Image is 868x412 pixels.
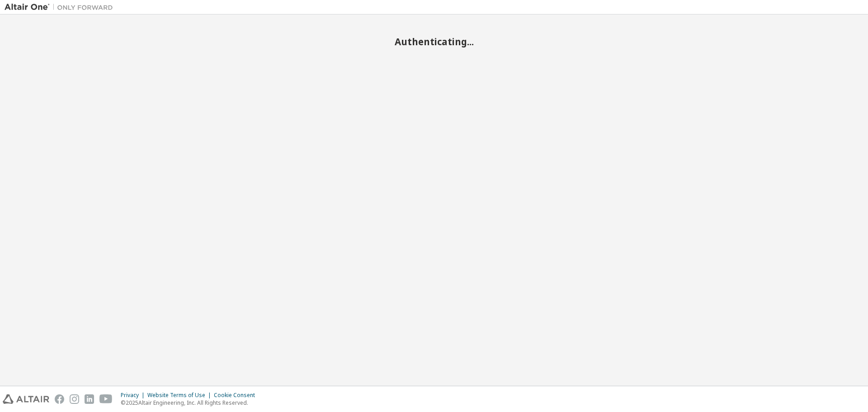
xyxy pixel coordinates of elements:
img: altair_logo.svg [3,394,49,404]
img: Altair One [5,3,118,12]
div: Privacy [121,392,147,399]
h2: Authenticating... [5,36,863,47]
div: Website Terms of Use [147,392,214,399]
p: © 2025 Altair Engineering, Inc. All Rights Reserved. [121,399,260,407]
img: linkedin.svg [85,394,94,404]
div: Cookie Consent [214,392,260,399]
img: youtube.svg [99,394,113,404]
img: instagram.svg [70,394,79,404]
img: facebook.svg [55,394,64,404]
